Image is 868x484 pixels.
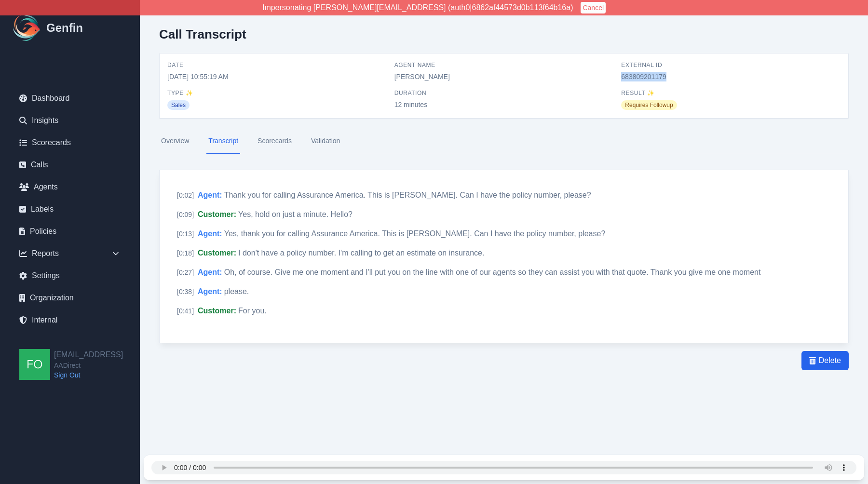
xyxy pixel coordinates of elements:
span: Agent : [198,268,222,276]
span: Agent Name [394,61,614,69]
span: [ 0:02 ] [177,191,194,199]
a: Sign Out [54,370,123,380]
span: Yes, hold on just a minute. Hello? [238,210,353,218]
span: Result ✨ [621,89,841,97]
img: Logo [12,13,42,43]
span: For you. [238,307,267,315]
span: Oh, of course. Give me one moment and I'll put you on the line with one of our agents so they can... [224,268,761,276]
span: Duration [394,89,614,97]
span: 12 minutes [394,100,614,109]
button: Cancel [581,2,606,13]
span: Agent : [198,287,222,296]
span: Yes, thank you for calling Assurance America. This is [PERSON_NAME]. Can I have the policy number... [224,229,606,238]
span: Agent : [198,229,222,238]
span: [ 0:13 ] [177,230,194,238]
img: founders@genfin.ai [19,349,50,380]
a: Scorecards [12,133,128,152]
h2: [EMAIL_ADDRESS] [54,349,123,361]
span: Delete [819,355,841,366]
span: [ 0:41 ] [177,307,194,315]
a: Calls [12,155,128,175]
span: Agent : [198,191,222,199]
a: Validation [309,128,342,154]
span: please. [224,287,249,296]
span: [ 0:09 ] [177,211,194,218]
a: Labels [12,200,128,219]
a: Agents [12,177,128,197]
div: Reports [12,244,128,263]
span: Date [167,61,387,69]
a: Internal [12,310,128,330]
button: Delete [801,351,849,370]
a: Overview [159,128,191,154]
a: [PERSON_NAME] [394,73,450,81]
a: Transcript [206,128,240,154]
a: Policies [12,222,128,241]
audio: Your browser does not support the audio element. [151,461,856,474]
span: Customer : [198,210,236,218]
span: [ 0:18 ] [177,249,194,257]
a: Scorecards [256,128,294,154]
span: External ID [621,61,841,69]
a: Dashboard [12,89,128,108]
span: [ 0:27 ] [177,269,194,276]
span: Customer : [198,307,236,315]
span: AADirect [54,361,123,370]
span: [ 0:38 ] [177,288,194,296]
span: Thank you for calling Assurance America. This is [PERSON_NAME]. Can I have the policy number, ple... [224,191,591,199]
span: Sales [167,100,190,110]
span: 683809201179 [621,72,841,81]
h2: Call Transcript [159,27,246,41]
a: Settings [12,266,128,285]
span: I don't have a policy number. I'm calling to get an estimate on insurance. [238,249,484,257]
h1: Genfin [46,20,83,36]
a: Organization [12,288,128,308]
span: Customer : [198,249,236,257]
a: Insights [12,111,128,130]
span: [DATE] 10:55:19 AM [167,72,387,81]
nav: Tabs [159,128,849,154]
span: Type ✨ [167,89,387,97]
span: Requires Followup [621,100,677,110]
